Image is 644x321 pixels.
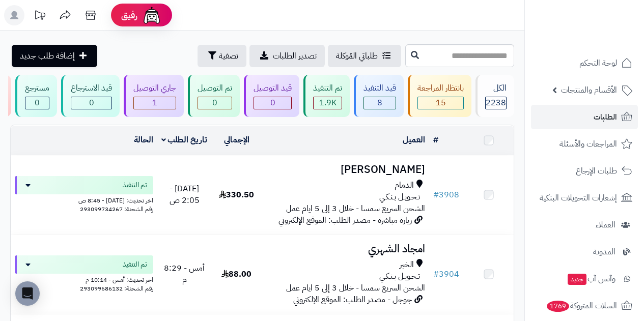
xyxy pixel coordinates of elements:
[547,301,569,312] span: 1769
[224,134,249,146] a: الإجمالي
[59,75,122,117] a: قيد الاسترجاع 0
[249,45,325,67] a: تصدير الطلبات
[254,97,291,109] div: 0
[559,137,617,151] span: المراجعات والأسئلة
[531,267,638,291] a: وآتس آبجديد
[352,75,406,117] a: قيد التنفيذ 8
[286,282,425,294] span: الشحن السريع سمسا - خلال 3 إلى 5 ايام عمل
[122,75,186,117] a: جاري التوصيل 1
[433,189,459,201] a: #3908
[15,274,153,284] div: اخر تحديث: أمس - 10:14 م
[219,50,238,62] span: تصفية
[485,82,507,94] div: الكل
[546,299,617,313] span: السلات المتروكة
[561,83,617,97] span: الأقسام والمنتجات
[540,191,617,205] span: إشعارات التحويلات البنكية
[314,97,342,109] div: 1860
[152,97,157,109] span: 1
[363,82,396,94] div: قيد التنفيذ
[133,82,176,94] div: جاري التوصيل
[212,97,217,109] span: 0
[400,259,414,271] span: الخبر
[576,164,617,178] span: طلبات الإرجاع
[121,9,137,21] span: رفيق
[242,75,301,117] a: قيد التوصيل 0
[433,134,438,146] a: #
[531,132,638,156] a: المراجعات والأسئلة
[15,194,153,205] div: اخر تحديث: [DATE] - 8:45 ص
[219,189,254,201] span: 330.50
[89,97,94,109] span: 0
[164,262,205,286] span: أمس - 8:29 م
[328,45,401,67] a: طلباتي المُوكلة
[25,82,49,94] div: مسترجع
[20,50,75,62] span: إضافة طلب جديد
[80,284,153,293] span: رقم الشحنة: 293099686132
[123,259,147,270] span: تم التنفيذ
[364,97,396,109] div: 8
[319,97,337,109] span: 1.9K
[273,50,317,62] span: تصدير الطلبات
[198,97,232,109] div: 0
[27,5,52,28] a: تحديثات المنصة
[531,294,638,318] a: السلات المتروكة1769
[313,82,342,94] div: تم التنفيذ
[198,82,232,94] div: تم التوصيل
[25,97,49,109] div: 0
[395,180,414,191] span: الدمام
[198,45,246,67] button: تصفية
[593,245,615,259] span: المدونة
[12,45,97,67] a: إضافة طلب جديد
[531,240,638,264] a: المدونة
[531,105,638,129] a: الطلبات
[186,75,242,117] a: تم التوصيل 0
[433,268,439,280] span: #
[568,274,586,285] span: جديد
[433,268,459,280] a: #3904
[221,268,251,280] span: 88.00
[35,97,40,109] span: 0
[567,272,615,286] span: وآتس آب
[266,243,425,255] h3: امجاد الشهري
[161,134,208,146] a: تاريخ الطلب
[531,159,638,183] a: طلبات الإرجاع
[15,281,40,306] div: Open Intercom Messenger
[579,56,617,70] span: لوحة التحكم
[531,186,638,210] a: إشعارات التحويلات البنكية
[377,97,382,109] span: 8
[473,75,516,117] a: الكل2238
[417,82,464,94] div: بانتظار المراجعة
[531,213,638,237] a: العملاء
[379,191,420,203] span: تـحـويـل بـنـكـي
[278,214,412,226] span: زيارة مباشرة - مصدر الطلب: الموقع الإلكتروني
[142,5,162,25] img: ai-face.png
[596,218,615,232] span: العملاء
[301,75,352,117] a: تم التنفيذ 1.9K
[13,75,59,117] a: مسترجع 0
[433,189,439,201] span: #
[293,294,412,306] span: جوجل - مصدر الطلب: الموقع الإلكتروني
[436,97,446,109] span: 15
[254,82,292,94] div: قيد التوصيل
[403,134,425,146] a: العميل
[531,51,638,75] a: لوحة التحكم
[594,110,617,124] span: الطلبات
[266,164,425,176] h3: [PERSON_NAME]
[170,183,200,207] span: [DATE] - 2:05 ص
[286,202,425,215] span: الشحن السريع سمسا - خلال 3 إلى 5 ايام عمل
[575,28,634,50] img: logo-2.png
[336,50,378,62] span: طلباتي المُوكلة
[406,75,473,117] a: بانتظار المراجعة 15
[486,97,506,109] span: 2238
[418,97,463,109] div: 15
[71,97,111,109] div: 0
[71,82,112,94] div: قيد الاسترجاع
[134,134,153,146] a: الحالة
[123,180,147,190] span: تم التنفيذ
[379,271,420,282] span: تـحـويـل بـنـكـي
[270,97,275,109] span: 0
[80,205,153,214] span: رقم الشحنة: 293099734267
[134,97,176,109] div: 1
